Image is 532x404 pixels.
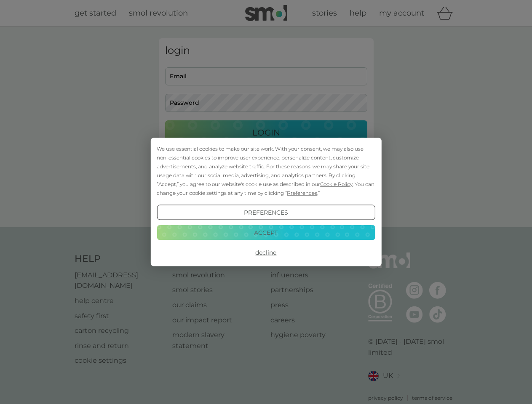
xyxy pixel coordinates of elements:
[150,138,381,266] div: Cookie Consent Prompt
[157,245,375,260] button: Decline
[287,190,317,196] span: Preferences
[157,144,375,197] div: We use essential cookies to make our site work. With your consent, we may also use non-essential ...
[157,225,375,240] button: Accept
[157,205,375,220] button: Preferences
[320,181,353,187] span: Cookie Policy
